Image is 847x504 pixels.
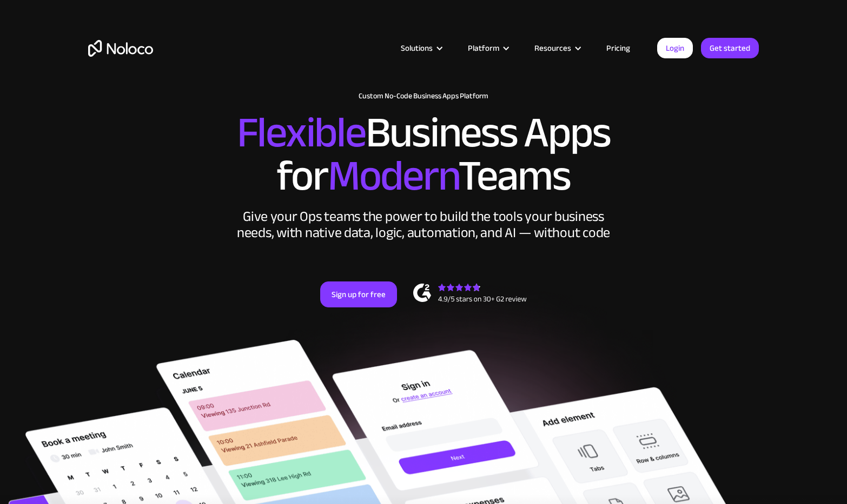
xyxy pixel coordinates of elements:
a: home [88,40,153,57]
a: Pricing [593,41,644,55]
h2: Business Apps for Teams [88,111,759,198]
a: Sign up for free [320,281,397,307]
a: Login [657,38,693,58]
a: Get started [701,38,759,58]
span: Modern [328,136,458,216]
div: Resources [521,41,593,55]
span: Flexible [237,92,366,173]
div: Solutions [387,41,454,55]
div: Platform [468,41,499,55]
div: Give your Ops teams the power to build the tools your business needs, with native data, logic, au... [234,209,613,241]
div: Solutions [401,41,433,55]
div: Platform [454,41,521,55]
div: Resources [534,41,571,55]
